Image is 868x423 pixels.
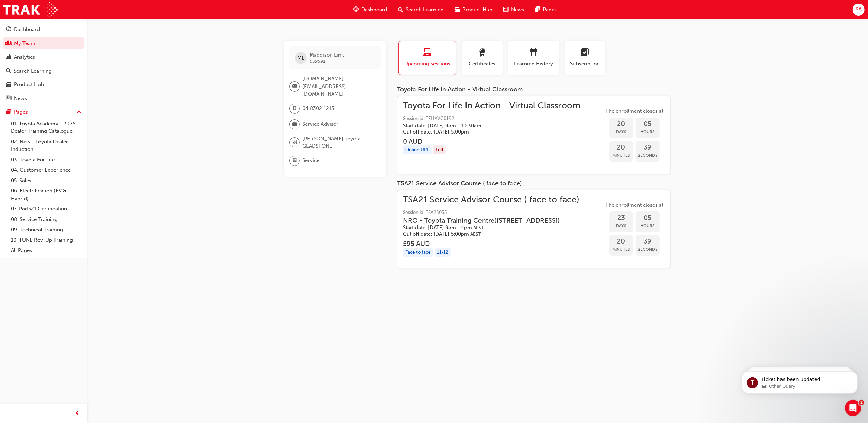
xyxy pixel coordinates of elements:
div: 11 / 12 [435,248,451,257]
span: learningplan-icon [581,48,589,58]
iframe: Intercom notifications message [732,357,868,405]
span: 05 [636,120,660,128]
span: people-icon [6,41,11,47]
span: Australian Eastern Standard Time AEST [470,231,481,237]
button: Certificates [462,41,503,75]
span: 20 [609,120,633,128]
div: Pages [14,108,28,116]
span: Service [302,157,319,164]
span: [PERSON_NAME] Toyota - GLADSTONE [302,135,375,150]
span: The enrollment closes at [604,107,665,115]
span: Toyota For Life In Action - Virtual Classroom [403,102,580,110]
span: up-icon [77,108,81,117]
span: search-icon [398,5,403,14]
iframe: Intercom live chat [845,400,861,416]
a: My Team [3,37,84,50]
span: Maddison Link [310,52,344,58]
button: Learning History [508,41,559,75]
a: Analytics [3,51,84,63]
button: DashboardMy TeamAnalyticsSearch LearningProduct HubNews [3,22,84,106]
h3: 595 AUD [403,240,579,248]
span: Australian Eastern Standard Time AEST [473,225,484,231]
span: 20 [609,144,633,152]
div: Full [433,145,446,155]
span: briefcase-icon [292,120,297,129]
div: Dashboard [14,26,40,33]
h3: NRO - Toyota Training Centre ( [STREET_ADDRESS] ) [403,217,568,224]
span: 20 [609,238,633,246]
span: Certificates [467,60,498,68]
span: Minutes [609,152,633,159]
span: Days [609,222,633,230]
a: 05. Sales [8,175,84,186]
span: Session id: TSA25035 [403,209,579,217]
a: 06. Electrification (EV & Hybrid) [8,186,84,204]
a: news-iconNews [498,3,530,17]
span: Service Advisor [302,120,338,128]
span: Subscription [570,60,600,68]
a: 01. Toyota Academy - 2025 Dealer Training Catalogue [8,119,84,137]
span: Pages [543,6,557,14]
a: 02. New - Toyota Dealer Induction [8,137,84,155]
span: Days [609,128,633,136]
button: Pages [3,106,84,119]
span: Hours [636,128,660,136]
h5: Start date: [DATE] 9am - 10:30am [403,123,569,129]
div: Online URL [403,145,432,155]
span: [DOMAIN_NAME][EMAIL_ADDRESS][DOMAIN_NAME] [302,75,375,98]
span: search-icon [6,68,11,74]
span: Minutes [609,246,633,253]
div: Product Hub [14,81,44,89]
span: 39 [636,144,660,152]
span: prev-icon [75,409,80,418]
a: 07. Parts21 Certification [8,204,84,214]
div: TSA21 Service Advisor Course ( face to face) [397,180,671,187]
span: guage-icon [6,27,11,33]
a: 08. Service Training [8,214,84,225]
a: search-iconSearch Learning [393,3,449,17]
span: 04 8302 1213 [302,105,334,112]
span: department-icon [292,156,297,165]
span: Search Learning [406,6,444,14]
span: ML [297,54,304,62]
span: news-icon [6,96,11,102]
span: laptop-icon [423,48,431,58]
button: Subscription [565,41,605,75]
span: car-icon [6,82,11,88]
span: mobile-icon [292,104,297,113]
span: 05 [636,214,660,222]
div: Face to face [403,248,433,257]
a: Toyota For Life In Action - Virtual ClassroomSession id: TFLIAVC0192Start date: [DATE] 9am - 10:3... [403,102,665,169]
a: Product Hub [3,78,84,91]
span: Learning History [513,60,554,68]
span: organisation-icon [292,138,297,147]
span: Product Hub [462,6,492,14]
span: calendar-icon [530,48,538,58]
span: news-icon [503,5,508,14]
a: guage-iconDashboard [348,3,393,17]
span: TSA21 Service Advisor Course ( face to face) [403,196,579,204]
span: The enrollment closes at [604,201,665,209]
span: Hours [636,222,660,230]
a: 10. TUNE Rev-Up Training [8,235,84,246]
h3: 0 AUD [403,138,580,145]
span: Upcoming Sessions [404,60,451,68]
a: All Pages [8,245,84,256]
a: pages-iconPages [530,3,562,17]
span: Seconds [636,152,660,159]
a: Dashboard [3,23,84,36]
img: Trak [3,2,58,17]
a: 03. Toyota For Life [8,155,84,165]
div: Toyota For Life In Action - Virtual Classroom [397,86,671,93]
span: 39 [636,238,660,246]
h5: Cut off date: [DATE] 5:00pm [403,129,569,135]
div: News [14,95,27,103]
span: 659891 [310,58,325,64]
span: News [511,6,524,14]
a: TSA21 Service Advisor Course ( face to face)Session id: TSA25035NRO - Toyota Training Centre([STR... [403,196,665,263]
